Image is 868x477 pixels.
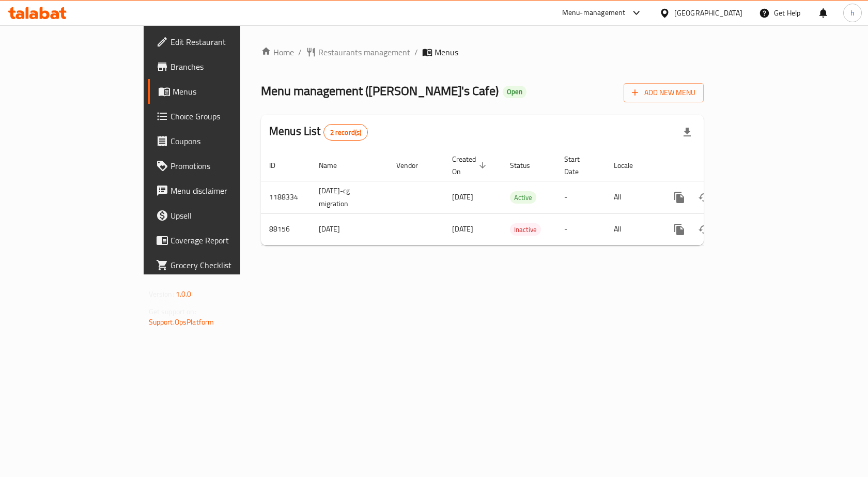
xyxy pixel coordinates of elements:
[171,259,281,271] span: Grocery Checklist
[148,54,289,79] a: Branches
[148,203,289,228] a: Upsell
[171,160,281,172] span: Promotions
[269,159,289,172] span: ID
[148,178,289,203] a: Menu disclaimer
[261,46,704,58] nav: breadcrumb
[171,184,281,197] span: Menu disclaimer
[667,217,692,242] button: more
[414,46,418,58] li: /
[564,153,593,178] span: Start Date
[510,191,536,204] div: Active
[675,120,700,145] div: Export file
[452,153,489,178] span: Created On
[624,83,704,102] button: Add New Menu
[261,79,499,102] span: Menu management ( [PERSON_NAME]'s Cafe )
[667,185,692,210] button: more
[503,87,526,96] span: Open
[311,181,388,213] td: [DATE]-cg migration
[148,29,289,54] a: Edit Restaurant
[324,128,368,137] span: 2 record(s)
[692,217,717,242] button: Change Status
[659,150,774,181] th: Actions
[503,86,526,98] div: Open
[176,287,192,301] span: 1.0.0
[148,104,289,129] a: Choice Groups
[452,222,473,236] span: [DATE]
[692,185,717,210] button: Change Status
[435,46,458,58] span: Menus
[510,192,536,204] span: Active
[149,315,214,329] a: Support.OpsPlatform
[171,209,281,222] span: Upsell
[148,228,289,253] a: Coverage Report
[606,181,659,213] td: All
[452,190,473,204] span: [DATE]
[269,124,368,141] h2: Menus List
[171,135,281,147] span: Coupons
[674,7,742,19] div: [GEOGRAPHIC_DATA]
[306,46,410,58] a: Restaurants management
[510,159,544,172] span: Status
[318,46,410,58] span: Restaurants management
[171,234,281,247] span: Coverage Report
[171,110,281,122] span: Choice Groups
[261,150,774,245] table: enhanced table
[323,124,368,141] div: Total records count
[311,213,388,245] td: [DATE]
[614,159,646,172] span: Locale
[396,159,431,172] span: Vendor
[171,36,281,48] span: Edit Restaurant
[606,213,659,245] td: All
[173,85,281,98] span: Menus
[149,287,174,301] span: Version:
[632,86,695,99] span: Add New Menu
[148,253,289,278] a: Grocery Checklist
[319,159,350,172] span: Name
[850,7,855,19] span: h
[148,79,289,104] a: Menus
[148,129,289,153] a: Coupons
[171,60,281,73] span: Branches
[149,305,196,318] span: Get support on:
[298,46,302,58] li: /
[510,224,541,236] span: Inactive
[556,181,606,213] td: -
[562,7,626,19] div: Menu-management
[556,213,606,245] td: -
[148,153,289,178] a: Promotions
